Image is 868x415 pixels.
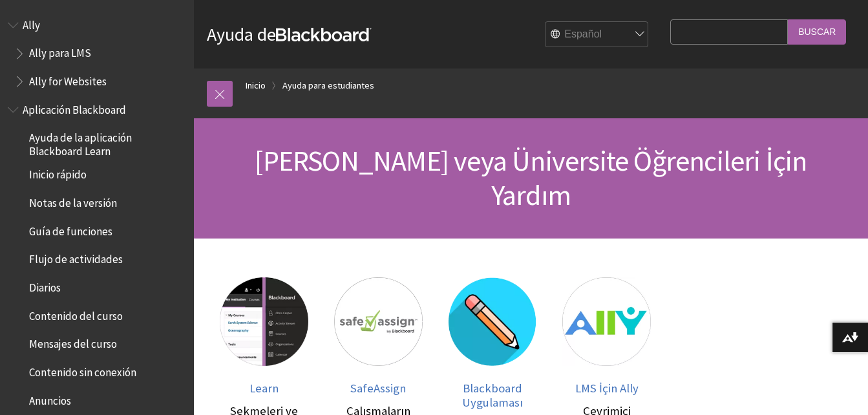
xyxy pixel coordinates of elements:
span: Inicio rápido [29,164,87,182]
span: Contenido del curso [29,305,123,323]
span: Aplicación Blackboard [23,99,126,116]
nav: Book outline for Anthology Ally Help [8,14,186,92]
img: Blackboard Uygulaması [449,277,537,366]
span: Flujo de actividades [29,249,123,266]
span: SafeAssign [350,381,406,396]
img: SafeAssign [334,277,423,366]
span: Learn [249,381,279,396]
span: Guía de funciones [29,220,112,238]
span: Notas de la versión [29,192,117,209]
select: Site Language Selector [545,22,649,48]
a: Inicio [246,78,266,94]
a: Ayuda para estudiantes [282,78,374,94]
span: Diarios [29,277,61,294]
span: Anuncios [29,390,71,407]
span: Ally para LMS [29,43,91,60]
span: Ally for Websites [29,70,107,88]
img: LMS İçin Ally [562,277,651,366]
span: Blackboard Uygulaması [462,381,523,410]
strong: Blackboard [276,28,372,41]
span: Mensajes del curso [29,334,117,351]
span: LMS İçin Ally [575,381,639,396]
img: Learn [220,277,308,366]
span: [PERSON_NAME] veya Üniversite Öğrencileri İçin Yardım [255,143,807,213]
span: Ayuda de la aplicación Blackboard Learn [29,127,185,158]
a: Ayuda deBlackboard [207,23,372,46]
input: Buscar [788,19,846,45]
span: Ally [23,14,40,32]
span: Contenido sin conexión [29,361,136,379]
